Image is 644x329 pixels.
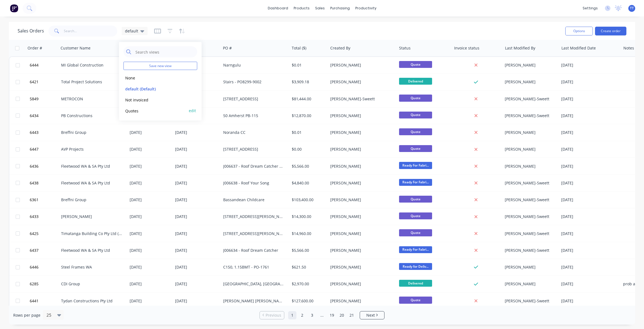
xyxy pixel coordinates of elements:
div: Tydan Constructions Pty Ltd [61,298,122,304]
button: 6436 [28,158,61,175]
div: Total ($) [292,45,306,51]
span: Quote [399,297,432,303]
div: purchasing [328,4,353,12]
div: [GEOGRAPHIC_DATA], [GEOGRAPHIC_DATA] [223,281,284,287]
a: Page 1 is your current page [288,311,296,319]
span: Rows per page [13,313,40,318]
div: [DATE] [561,248,619,253]
a: Page 21 [348,311,356,319]
span: Quote [399,212,432,219]
a: Page 19 [328,311,336,319]
span: Ready For Fabri... [399,162,432,169]
span: Quote [399,61,432,68]
span: Quote [399,112,432,118]
span: 6285 [30,281,39,287]
div: [DATE] [130,130,171,135]
span: Ready For Fabri... [399,246,432,253]
button: 6447 [28,141,61,157]
div: PB Constructions [61,113,122,118]
div: [DATE] [561,62,619,68]
div: products [291,4,312,12]
div: [PERSON_NAME] [330,214,391,219]
div: [DATE] [561,79,619,85]
span: Next [366,313,375,318]
button: Save new view [124,62,197,70]
div: [DATE] [561,264,619,270]
div: CDI Group [61,281,122,287]
div: Invoice status [454,45,479,51]
span: 6443 [30,130,39,135]
div: [PERSON_NAME]-Sweett [505,248,554,253]
div: AVP Projects [61,146,122,152]
div: [DATE] [175,197,219,203]
span: 6425 [30,231,39,236]
div: [PERSON_NAME] [505,62,554,68]
div: [DATE] [175,264,219,270]
div: [DATE] [130,281,171,287]
button: Options [565,27,593,35]
div: Fleetwood WA & SA Pty Ltd [61,164,122,169]
span: TT [630,6,634,11]
div: Last Modified By [505,45,535,51]
div: $0.00 [292,146,324,152]
div: [DATE] [561,164,619,169]
span: Quote [399,95,432,101]
div: $4,840.00 [292,180,324,186]
div: Status [399,45,411,51]
div: [DATE] [175,298,219,304]
button: 6434 [28,107,61,124]
button: 6444 [28,57,61,73]
div: Last Modified Date [561,45,596,51]
ul: Pagination [257,311,387,319]
div: [PERSON_NAME] [330,197,391,203]
div: [DATE] [561,298,619,304]
div: [DATE] [175,281,219,287]
div: Notes [623,45,634,51]
div: [DATE] [175,214,219,219]
div: [PERSON_NAME]-Sweett [505,197,554,203]
a: Previous page [260,313,284,318]
a: Jump forward [318,311,326,319]
a: Next page [360,313,384,318]
div: [DATE] [561,113,619,118]
div: [DATE] [130,214,171,219]
input: Search... [64,26,118,37]
span: Delivered [399,280,432,287]
div: [PERSON_NAME] [61,214,122,219]
div: [DATE] [175,164,219,169]
div: settings [580,4,601,12]
div: Breffni Group [61,130,122,135]
div: [DATE] [130,248,171,253]
div: [DATE] [130,197,171,203]
div: Steel Frames WA [61,264,122,270]
div: Breffni Group [61,197,122,203]
a: Page 2 [298,311,306,319]
div: productivity [353,4,379,12]
div: [DATE] [561,130,619,135]
div: [STREET_ADDRESS][PERSON_NAME] [223,214,284,219]
span: 6441 [30,298,39,304]
span: Quote [399,128,432,135]
button: 6433 [28,208,61,225]
div: [PERSON_NAME] [330,164,391,169]
span: Ready For Fabri... [399,179,432,186]
div: [DATE] [130,164,171,169]
div: [PERSON_NAME] [330,130,391,135]
span: 6447 [30,146,39,152]
button: 6437 [28,242,61,259]
div: Created By [330,45,350,51]
span: 5849 [30,96,39,102]
button: edit [189,108,196,114]
button: 6285 [28,276,61,292]
div: Fleetwood WA & SA Pty Ltd [61,248,122,253]
div: [DATE] [175,248,219,253]
span: 6438 [30,180,39,186]
div: [DATE] [561,146,619,152]
span: 6444 [30,62,39,68]
div: [DATE] [175,146,219,152]
span: Quote [399,229,432,236]
div: Stairs - PO8299-9002 [223,79,284,85]
div: [PERSON_NAME]-Sweett [505,96,554,102]
div: $0.01 [292,130,324,135]
a: Page 3 [308,311,316,319]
